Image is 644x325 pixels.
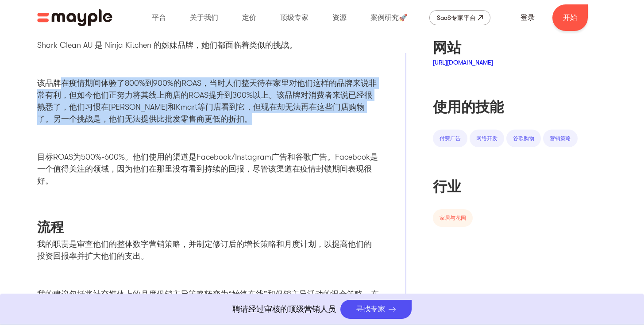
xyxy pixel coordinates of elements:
[433,59,493,66] a: [URL][DOMAIN_NAME]
[429,10,490,25] a: SaaS专家平台
[278,4,311,32] div: 顶级专家
[232,305,336,314] font: 聘请经过审核的顶级营销人员
[433,40,461,56] font: 网站
[437,14,476,21] font: SaaS专家平台
[37,290,379,322] font: 我的建议包括将社交媒体上的月度促销主导策略转变为“始终在线”和促销主导活动的混合策略，在渠道、策略、活动和产品之间更灵活地分配支出，并提出具体的战术建议以提高 Facebook 的效果。
[37,9,112,26] img: Mayple 徽标
[188,4,220,32] div: 关于我们
[550,135,571,141] font: 营销策略
[513,135,534,141] font: 谷歌购物
[37,220,64,235] font: 流程
[37,41,297,50] font: Shark Clean AU 是 Ninja Kitchen 的姊妹品牌，她们都面临着类似的挑战。
[37,153,378,185] font: 目标ROAS为500%-600%。他们使用的渠道是Facebook/Instagram广告和谷歌广告。Facebook是一个值得关注的领域，因为他们在那里没有看到持续的回报，尽管该渠道在疫情封锁...
[440,215,466,221] font: 家居与花园
[356,305,386,313] font: 寻找专家
[510,7,545,28] a: 登录
[37,9,112,26] a: 家
[485,222,644,325] div: 聊天小组件
[563,14,577,22] font: 开始
[240,4,258,32] div: 定价
[433,99,504,115] font: 使用的技能
[440,135,461,141] font: 付费广告
[433,179,461,195] font: 行业
[150,4,168,32] div: 平台
[485,222,644,325] iframe: 聊天小部件
[521,14,535,22] font: 登录
[476,135,497,141] font: 网络开发
[552,4,588,31] a: 开始
[37,240,372,260] font: 我的职责是审查他们的整体数字营销策略，并制定修订后的增长策略和月度计划，以提高他们的投资回报率并扩大他们的支出。
[330,4,349,32] div: 资源
[37,79,377,123] font: 该品牌在疫情期间体验了800%到900%的ROAS，当时人们整天待在家里对他们这样的品牌来说非常有利，但如今他们正努力将其线上商店的ROAS提升到300%以上。该品牌对消费者来说已经很熟悉了，他...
